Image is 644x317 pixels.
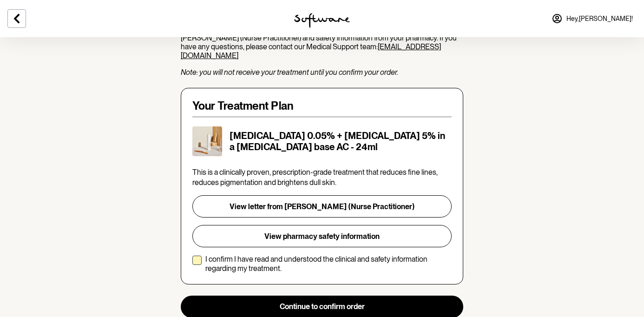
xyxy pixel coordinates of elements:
[192,195,452,218] button: View letter from [PERSON_NAME] (Nurse Practitioner)
[205,255,452,272] p: I confirm I have read and understood the clinical and safety information regarding my treatment.
[192,168,438,187] span: This is a clinically proven, prescription-grade treatment that reduces fine lines, reduces pigmen...
[181,42,441,60] a: [EMAIL_ADDRESS][DOMAIN_NAME]
[181,68,463,77] p: Note: you will not receive your treatment until you confirm your order.
[181,25,463,60] p: Before confirming your order, please review your treatment plan, the letter from [PERSON_NAME] (N...
[230,130,452,152] h5: [MEDICAL_DATA] 0.05% + [MEDICAL_DATA] 5% in a [MEDICAL_DATA] base AC - 24ml
[294,13,350,28] img: software logo
[192,225,452,247] button: View pharmacy safety information
[546,7,638,30] a: Hey,[PERSON_NAME]!
[192,99,452,113] h4: Your Treatment Plan
[192,126,222,156] img: ckrjz019z00023h5xl9cbu3nt.jpg
[566,15,633,23] span: Hey, [PERSON_NAME] !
